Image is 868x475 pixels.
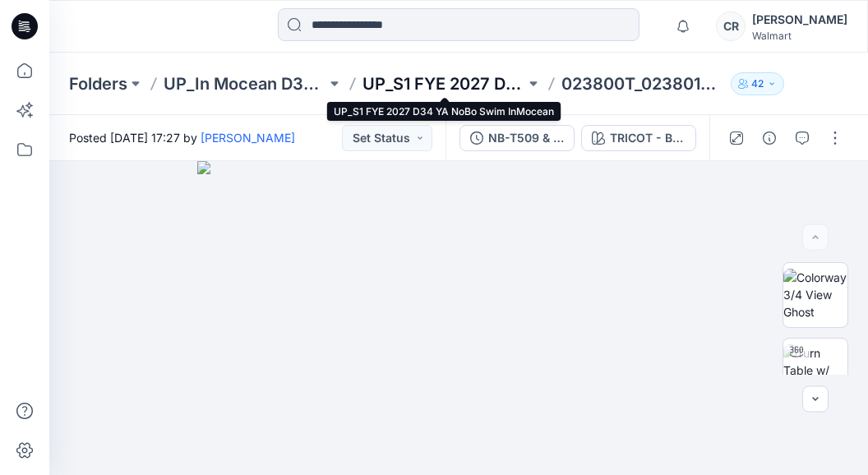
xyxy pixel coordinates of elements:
[201,131,295,145] a: [PERSON_NAME]
[561,72,724,95] p: 023800T_023801B_ADM SKINNY TRI TOP & SKINNY TIE MID RISE
[716,12,746,41] div: CR
[751,75,764,93] p: 42
[488,129,564,147] div: NB-T509 & NB-B507_OPT1
[69,129,295,146] span: Posted [DATE] 17:27 by
[69,72,127,95] a: Folders
[459,125,575,151] button: NB-T509 & NB-B507_OPT1
[610,129,686,147] div: TRICOT - BLUE TILE
[197,161,721,475] img: eyJhbGciOiJIUzI1NiIsImtpZCI6IjAiLCJzbHQiOiJzZXMiLCJ0eXAiOiJKV1QifQ.eyJkYXRhIjp7InR5cGUiOiJzdG9yYW...
[362,72,525,95] a: UP_S1 FYE 2027 D34 YA NoBo Swim InMocean
[783,344,847,396] img: Turn Table w/ Avatar
[783,269,847,321] img: Colorway 3/4 View Ghost
[731,72,784,95] button: 42
[756,125,783,151] button: Details
[752,30,847,42] div: Walmart
[581,125,696,151] button: TRICOT - BLUE TILE
[752,10,847,30] div: [PERSON_NAME]
[164,72,326,95] a: UP_In Mocean D34 YA NoBo Swim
